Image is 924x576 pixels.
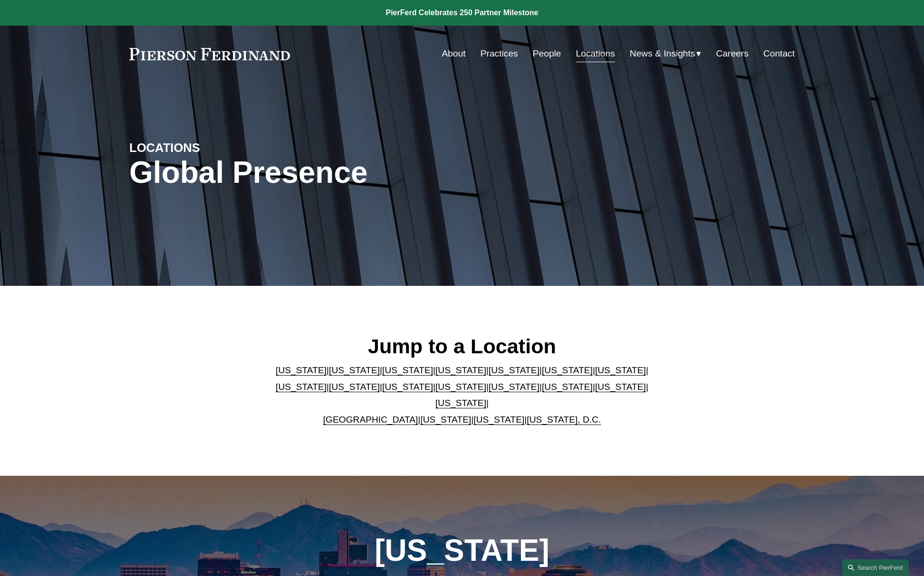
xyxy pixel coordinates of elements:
[630,45,702,63] a: folder dropdown
[442,45,466,63] a: About
[435,382,486,392] a: [US_STATE]
[129,155,573,190] h1: Global Presence
[276,365,327,375] a: [US_STATE]
[129,140,296,155] h4: LOCATIONS
[842,559,909,576] a: Search this site
[276,382,327,392] a: [US_STATE]
[481,45,518,63] a: Practices
[630,46,695,62] span: News & Insights
[382,382,433,392] a: [US_STATE]
[268,362,656,428] p: | | | | | | | | | | | | | | | | | |
[533,45,561,63] a: People
[473,415,524,425] a: [US_STATE]
[489,382,539,392] a: [US_STATE]
[323,533,600,568] h1: [US_STATE]
[716,45,749,63] a: Careers
[576,45,615,63] a: Locations
[329,382,380,392] a: [US_STATE]
[382,365,433,375] a: [US_STATE]
[268,334,656,359] h2: Jump to a Location
[595,365,646,375] a: [US_STATE]
[329,365,380,375] a: [US_STATE]
[420,415,471,425] a: [US_STATE]
[323,415,418,425] a: [GEOGRAPHIC_DATA]
[763,45,795,63] a: Contact
[489,365,539,375] a: [US_STATE]
[542,382,593,392] a: [US_STATE]
[435,398,486,408] a: [US_STATE]
[435,365,486,375] a: [US_STATE]
[595,382,646,392] a: [US_STATE]
[542,365,593,375] a: [US_STATE]
[527,415,601,425] a: [US_STATE], D.C.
